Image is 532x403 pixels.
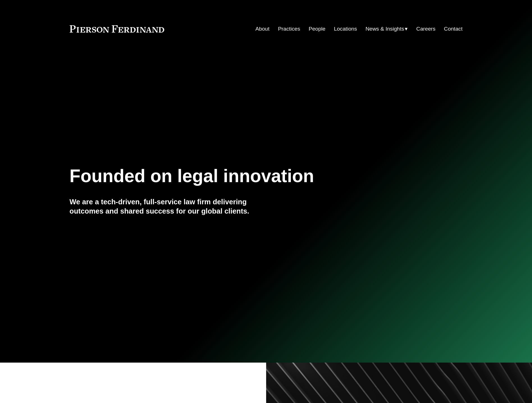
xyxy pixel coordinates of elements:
a: About [255,24,270,34]
a: Locations [334,24,357,34]
h1: Founded on legal innovation [70,166,397,186]
a: folder dropdown [366,24,408,34]
a: Careers [416,24,435,34]
a: Contact [444,24,462,34]
span: News & Insights [366,24,404,34]
a: People [309,24,325,34]
a: Practices [278,24,300,34]
h4: We are a tech-driven, full-service law firm delivering outcomes and shared success for our global... [70,197,266,216]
